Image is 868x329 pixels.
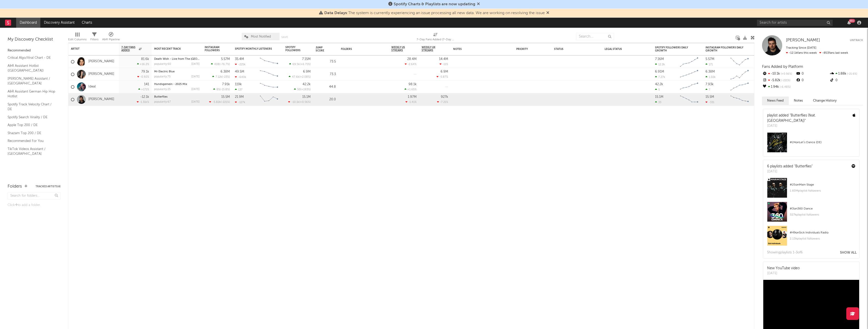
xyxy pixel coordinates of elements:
svg: Chart title [258,68,280,81]
div: Filters [90,30,98,45]
div: -640k [235,75,246,79]
div: -127k [235,101,245,104]
svg: Chart title [258,81,280,93]
div: 44.8 [316,84,336,90]
span: -221 % [780,79,790,82]
div: 0 [829,77,863,84]
svg: Chart title [678,68,700,81]
div: New YouTube video [767,266,800,271]
div: -1.41 % [405,100,417,104]
div: 20.0 [316,97,336,103]
span: -76.7 % [220,63,229,66]
svg: Chart title [728,55,751,68]
div: # 24 on Let’s Dance (DE) [790,139,855,145]
span: -6.48 % [779,86,791,88]
div: A&R Pipeline [102,30,120,45]
button: Untrack [850,38,863,43]
div: 33 [655,101,661,104]
a: Ideal [88,85,96,89]
span: Weekly US Streams [391,46,409,52]
a: Hundsgemein - 2025 Mix [154,83,187,86]
div: Most Recent Track [154,47,192,50]
span: -15.8 % [221,88,229,91]
a: Spotify Search Virality / DE [8,114,56,120]
div: -331 [706,101,714,104]
div: Click to add a folder. [8,202,61,208]
button: Save [281,36,288,39]
div: 6.9M [303,70,311,73]
a: #25onMain Stage1.83Mplaylist followers [763,178,859,202]
button: Notes [789,97,808,105]
div: -10.1k [762,71,796,77]
div: 79.1k [141,70,149,73]
div: 137 [235,88,242,91]
div: popularity: 75 [154,75,171,78]
svg: Chart title [258,93,280,106]
div: 327k playlist followers [790,212,855,218]
button: Show All [840,251,857,254]
div: Spotify Followers [285,46,303,52]
div: 1.97M [408,95,417,99]
div: Priority [516,48,536,51]
div: Filters [90,37,98,43]
div: 5 [655,88,660,91]
a: #24onLet’s Dance (DE) [763,132,859,156]
div: 6.38M [221,70,230,73]
div: 35.4M [235,57,244,61]
div: -5.82k [762,77,796,84]
div: [DATE] [191,88,200,91]
div: 73.3 [316,71,336,77]
div: playlist added [767,113,849,124]
div: Folders [8,184,22,190]
a: Death Wish - Live from The [GEOGRAPHIC_DATA] [154,58,219,61]
span: -12.1k fans this week [786,51,817,54]
div: -12.1k [140,95,149,99]
div: 5.57M [221,57,230,61]
div: 98.1k [409,83,417,86]
div: [DATE] [191,101,200,103]
div: Legal Status [605,48,637,51]
button: 99+ [847,21,851,25]
div: 6 playlists added [767,164,812,169]
div: 7.91k [222,83,230,86]
div: [DATE] [767,124,849,129]
span: Dismiss [546,11,549,15]
a: [PERSON_NAME] [786,38,820,43]
div: 15.1M [655,95,663,99]
div: Folders [341,48,379,51]
div: 28.4M [407,57,417,61]
span: -5.82k [212,101,221,104]
div: Showing playlist s 1- 3 of 6 [767,250,803,256]
a: ⁠⁠Butterflies [154,96,168,98]
div: 1.02k [706,75,716,79]
div: 1.83M playlist followers [790,188,855,194]
span: -23 % [223,76,229,78]
div: Jump Score [316,46,328,52]
div: ( ) [209,100,230,104]
a: A&R Assistant German Hip Hop Hotlist [8,89,56,99]
span: 7.12k [215,76,222,78]
div: +16.2 % [137,63,149,66]
div: popularity: 25 [154,88,171,91]
div: +1.65 % [404,88,417,91]
a: Charts [78,18,96,28]
svg: Chart title [728,68,751,81]
div: 141 [144,83,149,86]
div: [DATE] [767,271,800,276]
div: Artist [71,47,109,50]
input: Search for artists [757,20,833,26]
a: [PERSON_NAME] Assistant / [GEOGRAPHIC_DATA] [8,76,56,86]
div: ( ) [289,63,311,66]
a: TikTok Videos Assistant / [GEOGRAPHIC_DATA] [8,146,56,157]
button: Change History [808,97,842,105]
a: #49onSick Individuals Radio2.13kplaylist followers [763,226,859,250]
div: 42.2k [655,83,663,86]
span: +193 % [301,88,310,91]
div: A&R Pipeline [102,37,120,43]
div: -2.64 % [405,63,417,66]
div: 2.13k playlist followers [790,236,855,242]
a: Recommended For You [8,138,56,144]
div: -5.87 % [437,75,448,78]
div: Status [554,48,587,51]
a: Discovery Assistant [40,18,78,28]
